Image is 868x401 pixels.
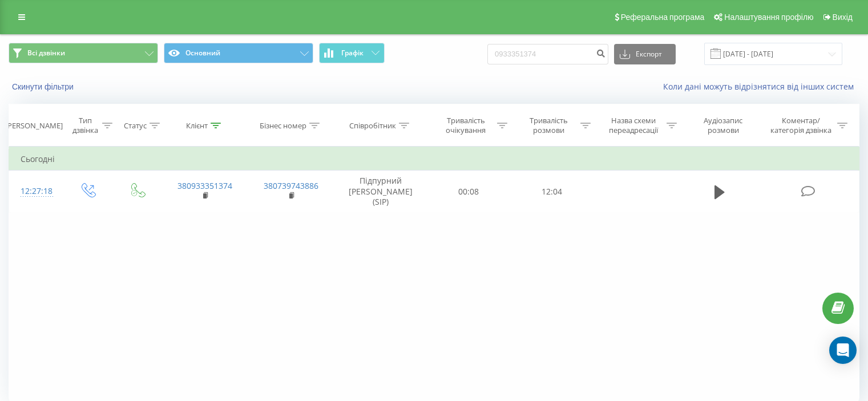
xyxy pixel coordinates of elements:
[438,116,495,135] div: Тривалість очікування
[164,43,313,63] button: Основний
[27,48,65,58] span: Всі дзвінки
[614,44,676,64] button: Експорт
[177,180,232,191] a: 380933351374
[341,49,364,57] span: Графік
[264,180,318,191] a: 380739743886
[690,116,757,135] div: Аудіозапис розмови
[663,81,859,92] a: Коли дані можуть відрізнятися вiд інших систем
[349,121,396,131] div: Співробітник
[260,121,306,131] div: Бізнес номер
[124,121,147,131] div: Статус
[510,171,593,213] td: 12:04
[768,116,834,135] div: Коментар/категорія дзвінка
[833,13,853,22] span: Вихід
[21,180,51,202] div: 12:27:18
[621,13,705,22] span: Реферальна програма
[72,116,99,135] div: Тип дзвінка
[9,148,859,171] td: Сьогодні
[186,121,208,131] div: Клієнт
[487,44,608,64] input: Пошук за номером
[520,116,578,135] div: Тривалість розмови
[319,43,385,63] button: Графік
[604,116,664,135] div: Назва схеми переадресації
[724,13,813,22] span: Налаштування профілю
[9,43,158,63] button: Всі дзвінки
[5,121,63,131] div: [PERSON_NAME]
[427,171,510,213] td: 00:08
[829,337,857,364] div: Open Intercom Messenger
[9,82,79,92] button: Скинути фільтри
[334,171,427,213] td: Підпурний [PERSON_NAME] (SIP)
